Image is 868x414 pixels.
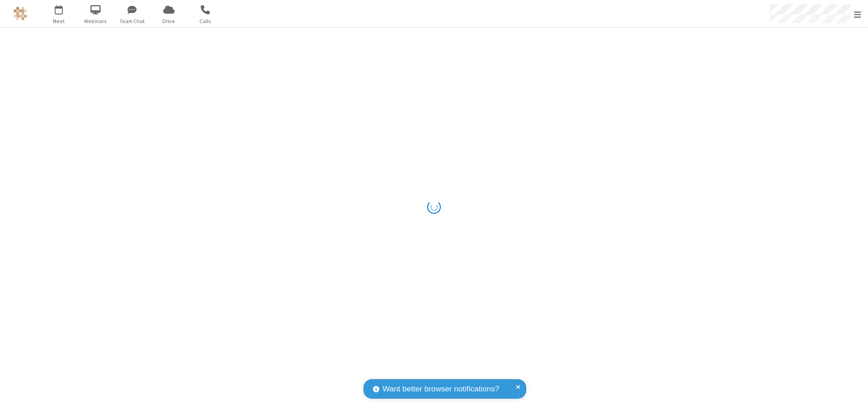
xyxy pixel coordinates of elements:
[79,17,113,25] span: Webinars
[382,383,499,395] span: Want better browser notifications?
[14,7,27,20] img: QA Selenium DO NOT DELETE OR CHANGE
[152,17,186,25] span: Drive
[115,17,149,25] span: Team Chat
[189,17,222,25] span: Calls
[42,17,76,25] span: Meet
